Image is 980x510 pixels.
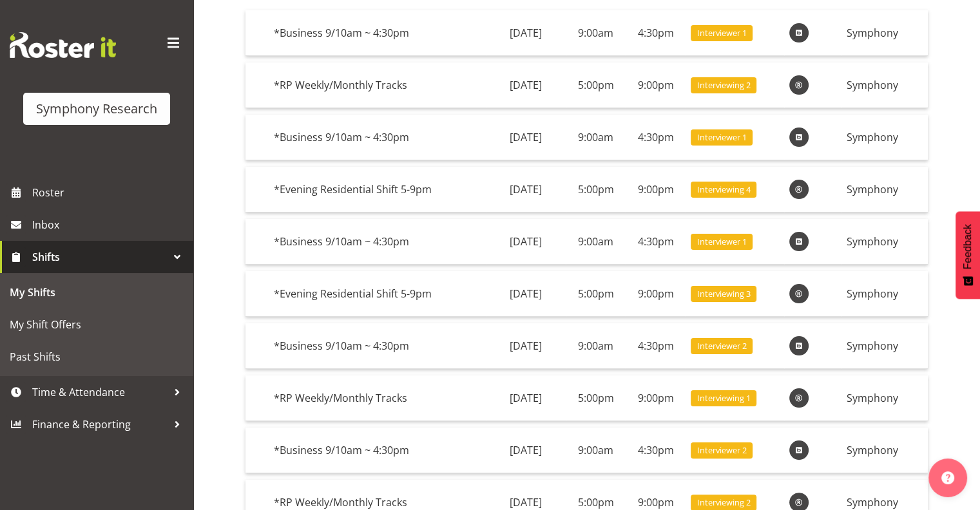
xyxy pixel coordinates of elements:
td: *Evening Residential Shift 5-9pm [269,167,486,212]
td: [DATE] [486,167,566,212]
td: *Business 9/10am ~ 4:30pm [269,219,486,265]
span: Interviewer 1 [697,131,747,144]
span: Interviewer 2 [697,340,747,352]
a: Past Shifts [3,341,190,373]
td: 9:00am [566,323,626,369]
img: help-xxl-2.png [941,471,954,484]
td: *Evening Residential Shift 5-9pm [269,271,486,317]
td: [DATE] [486,219,566,265]
td: [DATE] [486,115,566,160]
td: *Business 9/10am ~ 4:30pm [269,428,486,473]
td: 4:30pm [626,323,686,369]
span: Feedback [962,224,974,269]
td: 4:30pm [626,219,686,265]
td: [DATE] [486,323,566,369]
td: [DATE] [486,62,566,108]
td: 9:00pm [626,271,686,317]
td: *Business 9/10am ~ 4:30pm [269,115,486,160]
span: Interviewing 1 [697,392,751,404]
td: *RP Weekly/Monthly Tracks [269,62,486,108]
a: My Shifts [3,276,190,308]
td: 5:00pm [566,271,626,317]
td: 9:00am [566,10,626,56]
td: *Business 9/10am ~ 4:30pm [269,323,486,369]
span: My Shift Offers [10,315,184,334]
td: [DATE] [486,375,566,421]
td: Symphony [841,167,928,212]
span: Past Shifts [10,347,184,366]
td: Symphony [841,271,928,317]
span: Interviewing 3 [697,288,751,300]
span: Interviewer 1 [697,27,747,39]
span: Interviewing 2 [697,496,751,509]
td: 9:00am [566,428,626,473]
td: *RP Weekly/Monthly Tracks [269,375,486,421]
img: Rosterit website logo [10,32,116,58]
td: *Business 9/10am ~ 4:30pm [269,10,486,56]
td: Symphony [841,428,928,473]
td: 9:00am [566,115,626,160]
td: 4:30pm [626,115,686,160]
span: Time & Attendance [32,382,168,402]
span: Inbox [32,215,187,234]
td: Symphony [841,10,928,56]
td: 5:00pm [566,375,626,421]
a: My Shift Offers [3,308,190,341]
span: Roster [32,183,187,202]
td: Symphony [841,323,928,369]
td: Symphony [841,115,928,160]
span: My Shifts [10,283,184,302]
td: Symphony [841,375,928,421]
td: [DATE] [486,10,566,56]
div: Symphony Research [36,99,157,118]
td: [DATE] [486,271,566,317]
span: Interviewing 4 [697,184,751,196]
td: 9:00pm [626,62,686,108]
td: 5:00pm [566,167,626,212]
td: [DATE] [486,428,566,473]
td: 5:00pm [566,62,626,108]
span: Interviewer 2 [697,444,747,457]
td: 4:30pm [626,10,686,56]
span: Interviewer 1 [697,236,747,248]
td: 9:00pm [626,375,686,421]
td: 9:00am [566,219,626,265]
td: 9:00pm [626,167,686,212]
span: Shifts [32,247,168,267]
span: Interviewing 2 [697,79,751,91]
td: 4:30pm [626,428,686,473]
td: Symphony [841,219,928,265]
button: Feedback - Show survey [956,211,980,299]
td: Symphony [841,62,928,108]
span: Finance & Reporting [32,415,168,434]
